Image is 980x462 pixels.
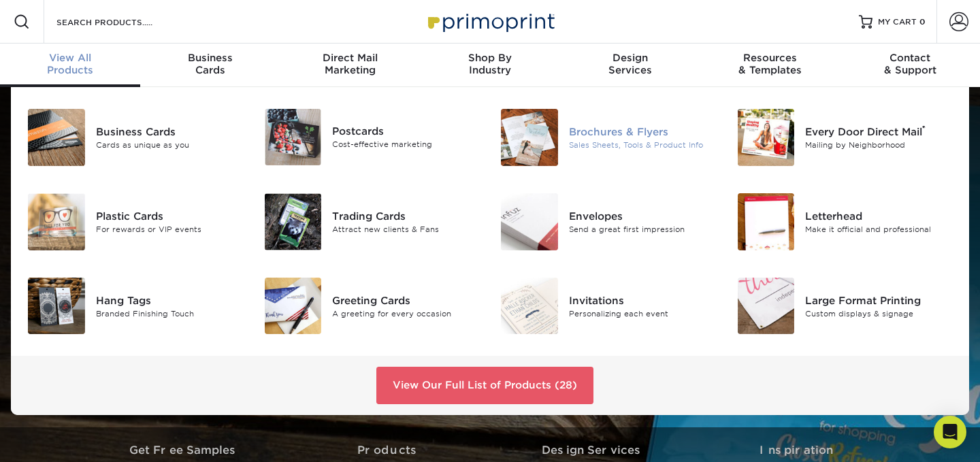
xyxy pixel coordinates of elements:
img: Greeting Cards [265,278,322,335]
img: Business Cards [28,109,85,166]
div: Cost-effective marketing [332,139,480,150]
div: For rewards or VIP events [96,223,244,235]
img: Brochures & Flyers [501,109,558,166]
span: MY CART [878,16,917,28]
a: Plastic Cards Plastic Cards For rewards or VIP events [27,188,244,256]
a: Hang Tags Hang Tags Branded Finishing Touch [27,272,244,340]
div: Letterhead [805,208,953,223]
div: Cards as unique as you [96,139,244,151]
a: BusinessCards [140,44,280,87]
div: & Support [840,52,980,76]
div: Greeting Cards [332,293,480,308]
span: Resources [700,52,840,64]
div: Services [560,52,700,76]
div: Make it official and professional [805,223,953,235]
img: Envelopes [501,193,558,250]
a: Trading Cards Trading Cards Attract new clients & Fans [264,188,480,256]
img: Every Door Direct Mail [738,109,795,166]
a: Direct MailMarketing [280,44,420,87]
input: SEARCH PRODUCTS..... [55,14,188,30]
a: Shop ByIndustry [420,44,560,87]
div: Business Cards [96,125,244,139]
div: A greeting for every occasion [332,308,480,319]
a: Letterhead Letterhead Make it official and professional [737,188,953,256]
div: Sales Sheets, Tools & Product Info [569,139,717,151]
div: Large Format Printing [805,293,953,308]
img: Large Format Printing [738,278,795,335]
img: Trading Cards [265,193,322,250]
a: Invitations Invitations Personalizing each event [500,272,717,340]
a: Every Door Direct Mail Every Door Direct Mail® Mailing by Neighborhood [737,103,953,171]
div: Plastic Cards [96,208,244,223]
img: Primoprint [422,7,558,36]
div: Attract new clients & Fans [332,223,480,235]
a: Resources& Templates [700,44,840,87]
a: Postcards Postcards Cost-effective marketing [264,103,480,171]
div: Postcards [332,124,480,139]
div: Invitations [569,293,717,308]
div: & Templates [700,52,840,76]
img: Postcards [265,109,322,165]
div: Industry [420,52,560,76]
div: Hang Tags [96,293,244,308]
a: DesignServices [560,44,700,87]
div: Marketing [280,52,420,76]
sup: ® [922,124,926,133]
div: Every Door Direct Mail [805,125,953,139]
div: Branded Finishing Touch [96,308,244,319]
span: Contact [840,52,980,64]
div: Personalizing each event [569,308,717,319]
img: Letterhead [738,193,795,250]
span: Shop By [420,52,560,64]
a: View Our Full List of Products (28) [376,367,593,403]
div: Send a great first impression [569,223,717,235]
span: Direct Mail [280,52,420,64]
a: Brochures & Flyers Brochures & Flyers Sales Sheets, Tools & Product Info [500,103,717,171]
img: Plastic Cards [28,193,85,250]
a: Large Format Printing Large Format Printing Custom displays & signage [737,272,953,340]
span: Design [560,52,700,64]
a: Envelopes Envelopes Send a great first impression [500,188,717,256]
div: Brochures & Flyers [569,125,717,139]
div: Open Intercom Messenger [934,416,966,448]
div: Mailing by Neighborhood [805,139,953,151]
div: Trading Cards [332,208,480,223]
img: Hang Tags [28,278,85,335]
a: Business Cards Business Cards Cards as unique as you [27,103,244,171]
div: Envelopes [569,208,717,223]
a: Greeting Cards Greeting Cards A greeting for every occasion [264,272,480,340]
div: Cards [140,52,280,76]
a: Contact& Support [840,44,980,87]
span: 0 [919,17,926,27]
div: Custom displays & signage [805,308,953,319]
img: Invitations [501,278,558,335]
span: Business [140,52,280,64]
